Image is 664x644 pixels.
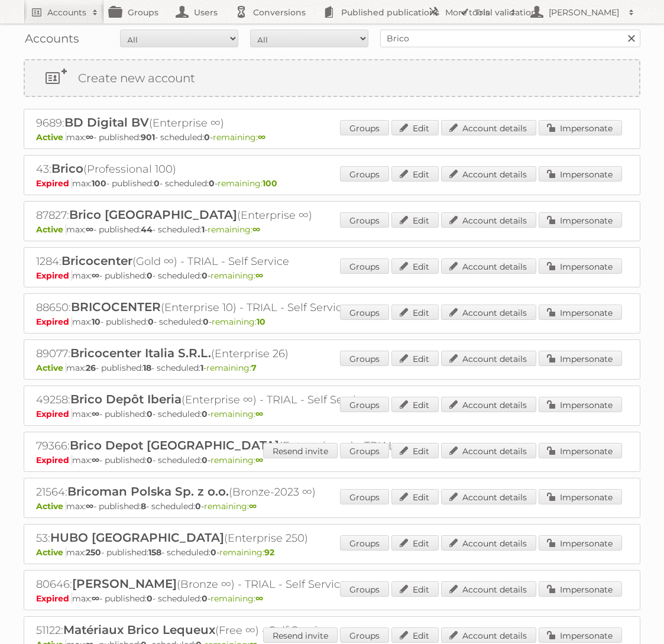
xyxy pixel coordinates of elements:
a: Impersonate [539,258,622,274]
a: Account details [441,489,536,504]
span: remaining: [210,409,263,419]
span: Active [36,547,66,558]
span: Active [36,224,66,235]
a: Account details [441,351,536,366]
strong: ∞ [255,593,263,604]
strong: 1 [200,363,203,373]
span: remaining: [210,455,263,465]
a: Edit [391,397,439,412]
strong: 0 [202,409,208,419]
a: Impersonate [539,351,622,366]
strong: 0 [154,178,160,189]
strong: ∞ [249,501,257,512]
h2: 88650: (Enterprise 10) - TRIAL - Self Service [36,300,450,315]
a: Groups [340,258,389,274]
strong: 10 [257,316,265,327]
strong: 0 [202,455,208,465]
a: Account details [441,581,536,597]
strong: 26 [86,363,96,373]
span: BD Digital BV [64,115,149,130]
h2: 51122: (Free ∞) - Self Service [36,623,450,638]
strong: 0 [203,316,209,327]
strong: 0 [202,270,208,281]
a: Impersonate [539,305,622,320]
h2: 53: (Enterprise 250) [36,530,450,546]
p: max: - published: - scheduled: - [36,501,628,512]
a: Impersonate [539,166,622,182]
span: Brico Depot [GEOGRAPHIC_DATA] [70,438,279,452]
strong: 8 [141,501,146,512]
strong: ∞ [86,224,93,235]
strong: 901 [141,132,155,143]
a: Groups [340,120,389,135]
a: Impersonate [539,212,622,228]
a: Groups [340,212,389,228]
strong: 92 [264,547,274,558]
strong: 0 [209,178,215,189]
p: max: - published: - scheduled: - [36,363,628,373]
span: Brico [51,161,83,176]
a: Create new account [25,60,639,96]
span: remaining: [218,178,277,189]
a: Groups [340,351,389,366]
strong: 100 [92,178,106,189]
p: max: - published: - scheduled: - [36,455,628,465]
h2: More tools [445,7,504,18]
strong: ∞ [92,270,99,281]
a: Impersonate [539,120,622,135]
a: Groups [340,443,389,458]
strong: 0 [204,132,210,143]
a: Edit [391,258,439,274]
p: max: - published: - scheduled: - [36,178,628,189]
strong: ∞ [92,455,99,465]
span: remaining: [210,270,263,281]
span: remaining: [206,363,257,373]
a: Groups [340,581,389,597]
strong: 0 [210,547,216,558]
span: remaining: [212,316,265,327]
span: Expired [36,409,72,419]
a: Groups [340,627,389,643]
a: Groups [340,535,389,551]
strong: ∞ [255,270,263,281]
h2: Accounts [47,7,86,18]
a: Impersonate [539,443,622,458]
strong: ∞ [92,409,99,419]
p: max: - published: - scheduled: - [36,316,628,327]
h2: [PERSON_NAME] [546,7,623,18]
a: Edit [391,535,439,551]
a: Account details [441,535,536,551]
a: Edit [391,627,439,643]
strong: ∞ [252,224,260,235]
a: Groups [340,397,389,412]
span: remaining: [208,224,260,235]
span: Active [36,132,66,143]
strong: ∞ [258,132,265,143]
strong: 44 [141,224,153,235]
span: Expired [36,455,72,465]
strong: 18 [143,363,151,373]
span: remaining: [219,547,274,558]
span: Bricocenter [61,254,132,268]
strong: 0 [147,270,153,281]
a: Impersonate [539,535,622,551]
span: Expired [36,593,72,604]
a: Account details [441,212,536,228]
strong: 250 [86,547,101,558]
span: Brico Depôt Iberia [70,392,182,406]
span: BRICOCENTER [71,300,161,314]
a: Edit [391,351,439,366]
span: remaining: [204,501,257,512]
span: Active [36,501,66,512]
a: Edit [391,166,439,182]
a: Resend invite [263,443,338,458]
span: Bricocenter Italia S.R.L. [70,346,211,360]
a: Edit [391,212,439,228]
h2: 79366: (Enterprise ∞) - TRIAL [36,438,450,454]
strong: 7 [251,363,257,373]
h2: 89077: (Enterprise 26) [36,346,450,361]
a: Edit [391,443,439,458]
strong: 0 [147,593,153,604]
a: Impersonate [539,627,622,643]
p: max: - published: - scheduled: - [36,593,628,604]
